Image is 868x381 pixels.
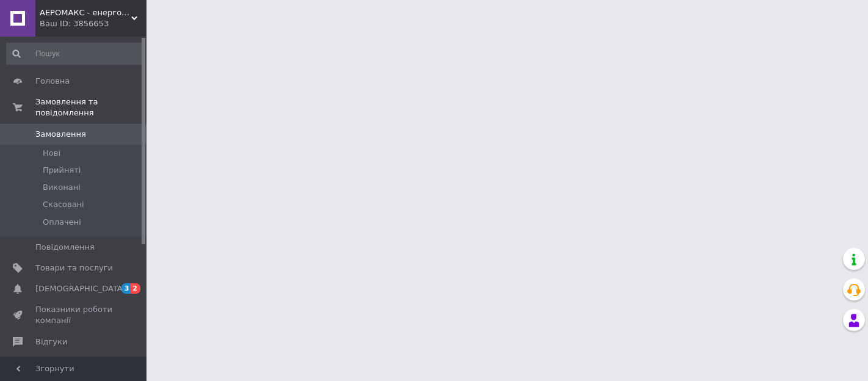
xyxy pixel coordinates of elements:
[40,18,146,29] div: Ваш ID: 3856653
[131,283,140,294] span: 2
[43,217,81,228] span: Оплачені
[35,283,126,294] span: [DEMOGRAPHIC_DATA]
[43,148,60,159] span: Нові
[43,165,81,176] span: Прийняті
[35,242,95,253] span: Повідомлення
[40,7,131,18] span: АЕРОМАКС - енергоефективні рішення
[35,76,70,87] span: Головна
[35,129,86,140] span: Замовлення
[35,336,67,347] span: Відгуки
[35,263,113,274] span: Товари та послуги
[43,199,84,210] span: Скасовані
[43,182,81,193] span: Виконані
[35,304,113,326] span: Показники роботи компанії
[121,283,131,294] span: 3
[6,43,144,65] input: Пошук
[35,96,146,118] span: Замовлення та повідомлення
